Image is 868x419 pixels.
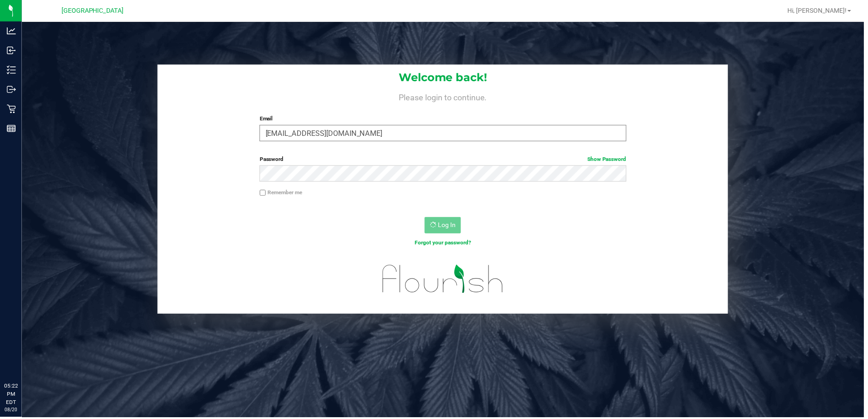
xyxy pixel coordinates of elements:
inline-svg: Reports [7,124,16,134]
inline-svg: Outbound [7,85,16,94]
label: Remember me [261,189,303,197]
inline-svg: Analytics [7,26,16,36]
button: Log In [426,218,463,234]
span: Log In [440,222,457,229]
inline-svg: Inventory [7,66,16,75]
label: Email [261,115,629,123]
img: flourish_logo.svg [373,257,516,303]
p: 05:22 PM EDT [4,383,18,408]
span: Password [261,156,285,163]
span: [GEOGRAPHIC_DATA] [62,7,124,15]
inline-svg: Inbound [7,46,16,55]
p: 08/20 [4,408,18,415]
inline-svg: Retail [7,105,16,114]
input: Remember me [261,191,267,197]
span: Hi, [PERSON_NAME]! [791,7,851,14]
a: Show Password [590,156,629,163]
h1: Welcome back! [158,72,731,84]
a: Forgot your password? [416,240,473,247]
h4: Please login to continue. [158,91,731,102]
